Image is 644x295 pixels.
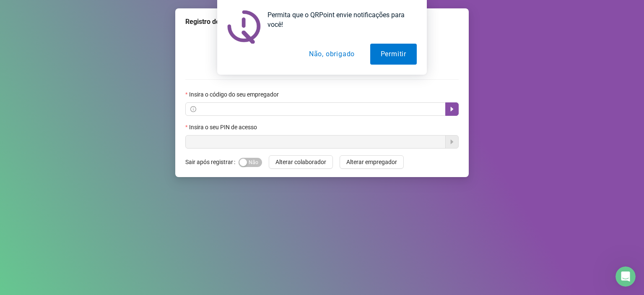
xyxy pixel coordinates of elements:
span: Alterar colaborador [275,157,326,167]
button: Alterar empregador [340,155,404,169]
span: caret-right [449,106,455,112]
label: Insira o código do seu empregador [185,90,284,99]
span: Alterar empregador [346,157,397,167]
label: Sair após registrar [185,155,239,169]
span: info-circle [190,106,196,112]
button: Alterar colaborador [269,155,333,169]
iframe: Intercom live chat [615,266,636,287]
label: Insira o seu PIN de acesso [185,123,262,132]
div: Permita que o QRPoint envie notificações para você! [261,10,417,29]
button: Não, obrigado [299,44,365,65]
img: notification icon [227,10,261,44]
button: Permitir [370,44,417,65]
